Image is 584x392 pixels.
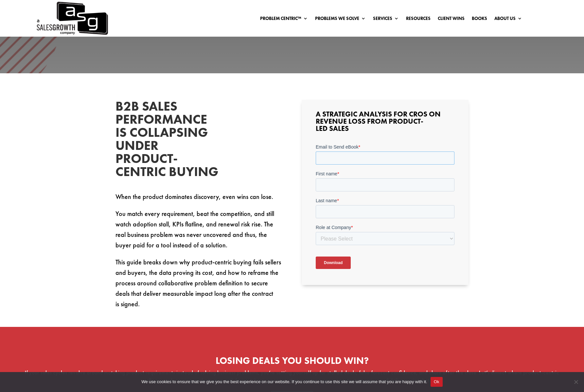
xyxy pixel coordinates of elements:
[373,16,399,23] a: Services
[115,100,214,182] h2: B2B Sales Performance Is Collapsing Under Product-Centric Buying
[20,369,564,384] p: If your sales cycles revolve around matching product requirements instead of solving business pro...
[141,379,427,385] span: We use cookies to ensure that we give you the best experience on our website. If you continue to ...
[20,356,564,369] h2: Losing Deals You Should Win?
[115,257,282,309] p: This guide breaks down why product-centric buying fails sellers and buyers, the data proving its ...
[431,377,443,387] button: Ok
[260,16,308,23] a: Problem Centric™
[315,16,366,23] a: Problems We Solve
[438,16,465,23] a: Client Wins
[573,379,579,385] span: No
[115,191,282,208] p: When the product dominates discovery, even wins can lose.
[472,16,487,23] a: Books
[316,111,454,135] h3: A Strategic Analysis for CROs on Revenue Loss from Product-Led Sales
[406,16,431,23] a: Resources
[494,16,522,23] a: About Us
[316,144,454,275] iframe: Form 0
[115,208,282,257] p: You match every requirement, beat the competition, and still watch adoption stall, KPIs flatline,...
